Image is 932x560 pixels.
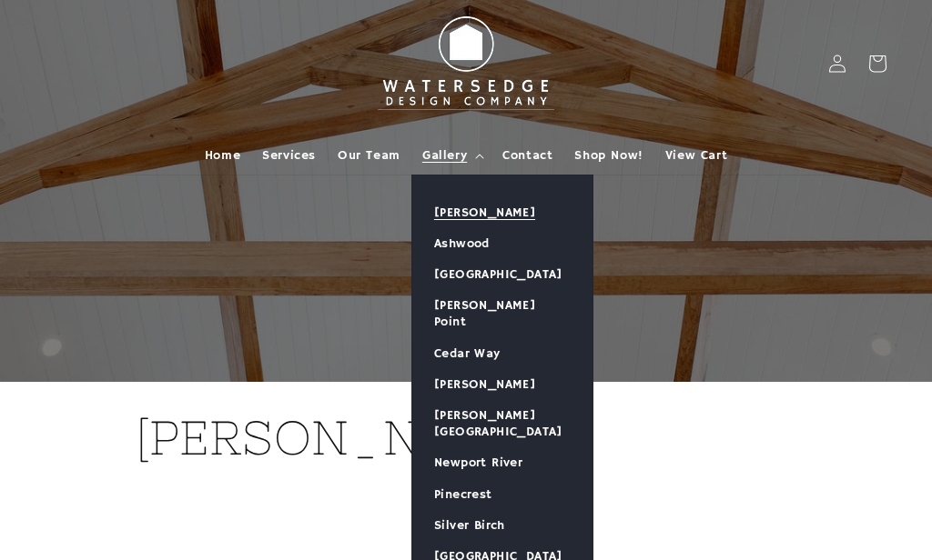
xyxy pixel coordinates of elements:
[654,136,738,175] a: View Cart
[563,136,653,175] a: Shop Now!
[412,290,593,337] a: [PERSON_NAME] Point
[251,136,327,175] a: Services
[491,136,563,175] a: Contact
[262,147,316,164] span: Services
[366,7,566,120] img: Watersedge Design Co
[205,147,240,164] span: Home
[411,136,491,175] summary: Gallery
[327,136,411,175] a: Our Team
[502,147,552,164] span: Contact
[136,407,796,469] h1: [PERSON_NAME]
[412,228,593,259] a: Ashwood
[412,197,593,228] a: [PERSON_NAME]
[412,259,593,290] a: [GEOGRAPHIC_DATA]
[412,400,593,447] a: [PERSON_NAME][GEOGRAPHIC_DATA]
[338,147,400,164] span: Our Team
[665,147,727,164] span: View Cart
[412,479,593,510] a: Pinecrest
[422,147,467,164] span: Gallery
[574,147,643,164] span: Shop Now!
[412,447,593,478] a: Newport River
[412,369,593,400] a: [PERSON_NAME]
[412,338,593,369] a: Cedar Way
[194,136,251,175] a: Home
[412,510,593,541] a: Silver Birch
